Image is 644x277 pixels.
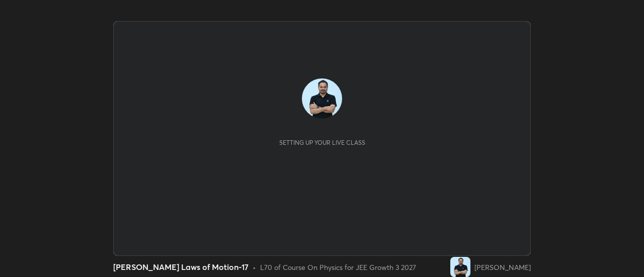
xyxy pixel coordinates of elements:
[474,262,531,272] div: [PERSON_NAME]
[279,139,365,146] div: Setting up your live class
[450,257,470,277] img: 0aa4a9aead7a489ea7c77bce355376cd.jpg
[260,262,416,272] div: L70 of Course On Physics for JEE Growth 3 2027
[113,261,249,273] div: [PERSON_NAME] Laws of Motion-17
[302,78,342,119] img: 0aa4a9aead7a489ea7c77bce355376cd.jpg
[253,262,256,272] div: •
